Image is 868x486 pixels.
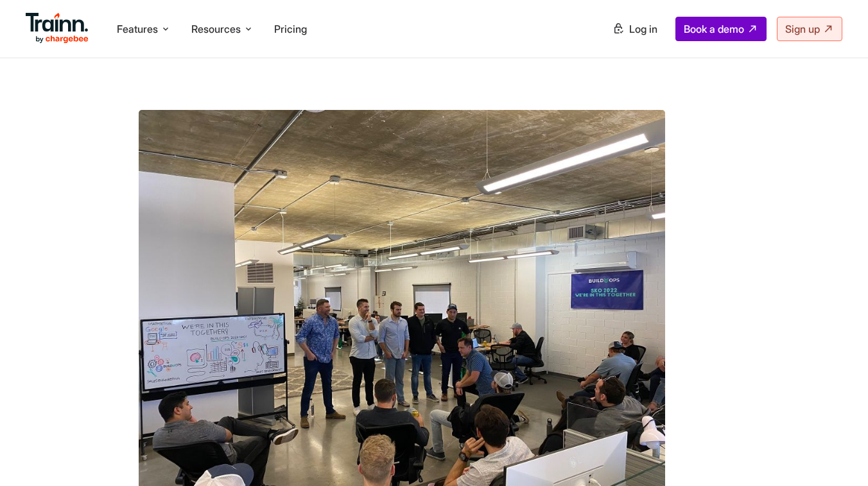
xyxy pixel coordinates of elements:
[274,22,307,35] a: Pricing
[675,17,767,41] a: Book a demo
[117,22,158,36] span: Features
[777,17,842,41] a: Sign up
[605,17,665,40] a: Log in
[785,22,820,35] span: Sign up
[191,22,241,36] span: Resources
[629,22,657,35] span: Log in
[26,13,89,44] img: Trainn Logo
[804,424,868,486] iframe: Chat Widget
[684,22,744,35] span: Book a demo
